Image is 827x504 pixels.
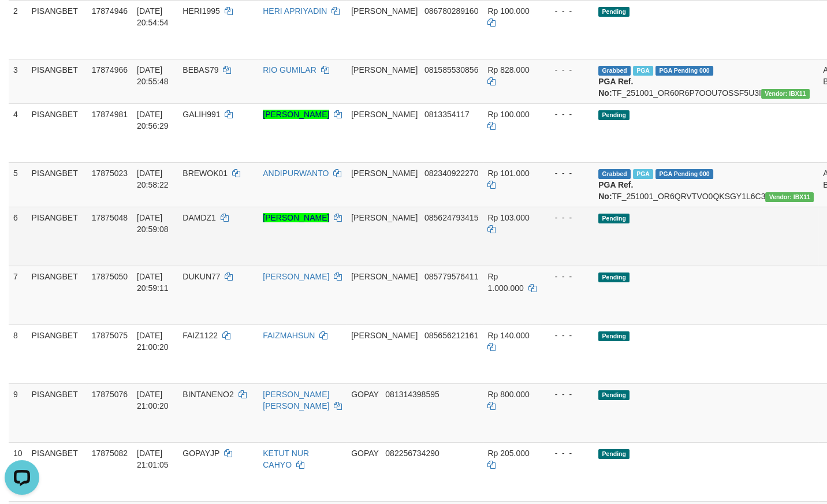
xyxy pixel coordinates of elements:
div: - - - [545,167,589,179]
td: 8 [9,324,27,383]
span: Rp 800.000 [487,390,529,399]
td: 9 [9,383,27,442]
button: Open LiveChat chat widget [5,5,39,39]
b: PGA Ref. No: [598,77,633,98]
span: Vendor URL: https://order6.1velocity.biz [761,89,810,99]
span: [DATE] 20:56:29 [137,110,169,130]
td: PISANGBET [27,383,87,442]
div: - - - [545,5,589,17]
td: PISANGBET [27,207,87,266]
span: Copy 081585530856 to clipboard [424,65,478,74]
span: GOPAY [351,390,378,399]
span: GOPAY [351,449,378,458]
div: - - - [545,447,589,459]
span: BEBAS79 [182,65,218,74]
span: Rp 103.000 [487,213,529,222]
span: Copy 082340922270 to clipboard [424,169,478,178]
span: Grabbed [598,66,631,76]
span: PGA Pending [655,169,713,179]
span: [DATE] 21:01:05 [137,449,169,469]
td: 7 [9,266,27,324]
span: [DATE] 20:59:08 [137,213,169,234]
span: Marked by avknovia [633,169,653,179]
a: FAIZMAHSUN [263,331,315,340]
a: [PERSON_NAME] [263,110,329,119]
td: PISANGBET [27,162,87,207]
td: 5 [9,162,27,207]
span: [DATE] 20:54:54 [137,6,169,27]
td: TF_251001_OR60R6P7OOU7OSSF5U3I [594,59,818,103]
span: Pending [598,331,629,341]
span: [DATE] 20:55:48 [137,65,169,86]
div: - - - [545,109,589,120]
span: HERI1995 [182,6,220,16]
div: - - - [545,271,589,282]
span: Grabbed [598,169,631,179]
a: ANDIPURWANTO [263,169,329,178]
span: 17875048 [92,213,128,222]
b: PGA Ref. No: [598,180,633,201]
span: [PERSON_NAME] [351,169,418,178]
span: GOPAYJP [182,449,219,458]
span: Rp 101.000 [487,169,529,178]
span: Pending [598,7,629,17]
a: HERI APRIYADIN [263,6,327,16]
span: 17875050 [92,272,128,281]
td: PISANGBET [27,59,87,103]
span: [DATE] 20:59:11 [137,272,169,293]
div: - - - [545,212,589,223]
span: Copy 085624793415 to clipboard [424,213,478,222]
span: DAMDZ1 [182,213,216,222]
td: 10 [9,442,27,501]
span: DUKUN77 [182,272,220,281]
span: Pending [598,110,629,120]
span: [PERSON_NAME] [351,6,418,16]
span: Copy 085656212161 to clipboard [424,331,478,340]
span: Rp 140.000 [487,331,529,340]
span: Pending [598,390,629,400]
td: PISANGBET [27,442,87,501]
span: Vendor URL: https://order6.1velocity.biz [765,192,814,202]
span: 17874946 [92,6,128,16]
div: - - - [545,330,589,341]
span: [DATE] 21:00:20 [137,390,169,410]
span: 17875076 [92,390,128,399]
span: Copy 086780289160 to clipboard [424,6,478,16]
span: FAIZ1122 [182,331,218,340]
td: 6 [9,207,27,266]
span: [PERSON_NAME] [351,110,418,119]
span: Copy 085779576411 to clipboard [424,272,478,281]
span: Rp 100.000 [487,110,529,119]
a: [PERSON_NAME] [263,272,329,281]
span: Copy 0813354117 to clipboard [424,110,470,119]
span: Pending [598,214,629,223]
span: Marked by avknovia [633,66,653,76]
div: - - - [545,64,589,76]
span: 17874981 [92,110,128,119]
span: 17875075 [92,331,128,340]
span: Rp 1.000.000 [487,272,523,293]
span: Rp 828.000 [487,65,529,74]
span: Pending [598,272,629,282]
td: TF_251001_OR6QRVTVO0QKSGY1L6C3 [594,162,818,207]
span: Pending [598,449,629,459]
a: [PERSON_NAME] [263,213,329,222]
div: - - - [545,389,589,400]
span: [PERSON_NAME] [351,272,418,281]
td: PISANGBET [27,103,87,162]
td: PISANGBET [27,324,87,383]
span: 17875082 [92,449,128,458]
a: [PERSON_NAME] [PERSON_NAME] [263,390,329,410]
a: RIO GUMILAR [263,65,316,74]
span: [PERSON_NAME] [351,65,418,74]
span: [DATE] 21:00:20 [137,331,169,352]
span: [PERSON_NAME] [351,213,418,222]
span: PGA Pending [655,66,713,76]
span: 17875023 [92,169,128,178]
span: GALIH991 [182,110,220,119]
td: 3 [9,59,27,103]
span: Rp 205.000 [487,449,529,458]
td: 4 [9,103,27,162]
span: 17874966 [92,65,128,74]
span: Copy 081314398595 to clipboard [385,390,439,399]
